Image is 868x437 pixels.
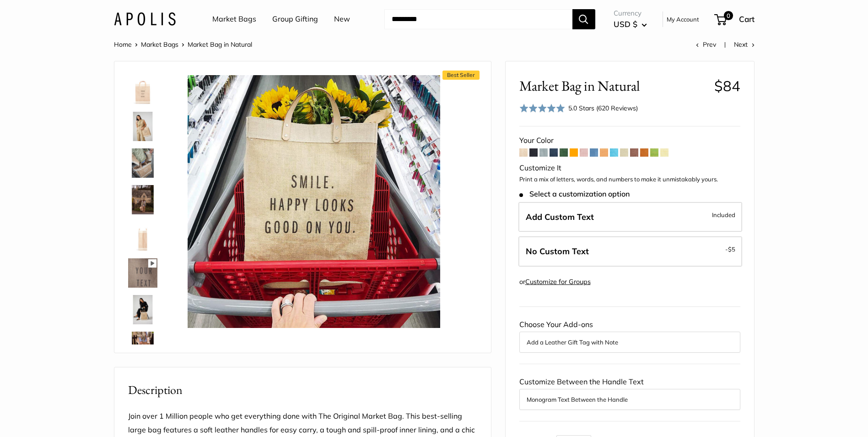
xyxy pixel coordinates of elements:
span: Market Bag in Natural [188,40,252,49]
a: My Account [667,14,699,25]
span: Market Bag in Natural [519,77,707,94]
a: description_13" wide, 18" high, 8" deep; handles: 3.5" [126,220,159,253]
a: New [334,12,350,26]
div: Choose Your Add-ons [519,318,740,353]
a: Home [114,40,132,49]
span: Add Custom Text [526,212,594,222]
button: Add a Leather Gift Tag with Note [527,337,733,348]
img: Market Bag in Natural [128,75,157,104]
span: Included [712,209,735,220]
img: description_13" wide, 18" high, 8" deep; handles: 3.5" [128,222,157,251]
img: Apolis [114,12,176,26]
span: Select a customization option [519,190,630,198]
a: Next [734,40,755,49]
button: USD $ [614,17,647,32]
div: Your Color [519,134,740,147]
span: 0 [723,11,733,20]
div: 5.0 Stars (620 Reviews) [519,102,638,115]
span: - [725,244,735,255]
h2: Description [128,381,477,399]
a: Market Bag in Natural [126,330,159,363]
label: Leave Blank [518,236,742,267]
a: Market Bag in Natural [126,183,159,216]
div: 5.0 Stars (620 Reviews) [568,103,638,113]
a: Market Bags [141,40,178,49]
a: Market Bag in Natural [126,73,159,106]
div: Customize It [519,161,740,175]
input: Search... [384,9,572,29]
span: $84 [714,77,740,95]
img: Market Bag in Natural [188,75,440,328]
img: Market Bag in Natural [128,258,157,288]
button: Search [572,9,595,29]
div: Customize Between the Handle Text [519,375,740,410]
a: Market Bag in Natural [126,147,159,180]
span: Currency [614,7,647,20]
img: Market Bag in Natural [128,185,157,214]
span: No Custom Text [526,246,589,257]
img: Market Bag in Natural [128,148,157,178]
div: or [519,276,591,288]
img: Market Bag in Natural [128,295,157,324]
span: Best Seller [442,71,480,80]
a: Market Bag in Natural [126,257,159,290]
a: Group Gifting [272,12,318,26]
a: Customize for Groups [525,278,591,286]
nav: Breadcrumb [114,38,252,50]
p: Print a mix of letters, words, and numbers to make it unmistakably yours. [519,175,740,184]
a: Market Bag in Natural [126,293,159,326]
span: Cart [739,14,755,24]
span: $5 [728,246,735,253]
a: Market Bags [212,12,256,26]
a: 0 Cart [715,12,755,27]
a: Prev [696,40,716,49]
label: Add Custom Text [518,202,742,232]
img: Market Bag in Natural [128,112,157,141]
img: Market Bag in Natural [128,332,157,361]
span: USD $ [614,19,637,29]
a: Market Bag in Natural [126,110,159,143]
button: Monogram Text Between the Handle [527,394,733,405]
